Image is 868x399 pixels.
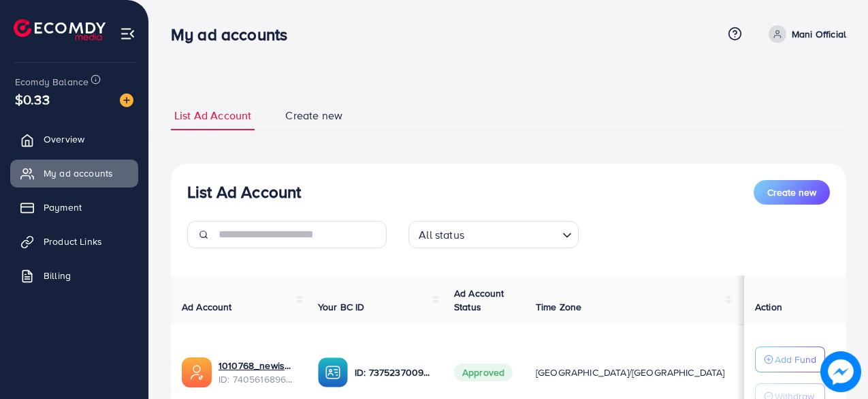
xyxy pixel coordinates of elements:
img: menu [120,26,135,42]
span: Create new [767,186,816,199]
p: Add Fund [775,351,816,368]
span: Create new [285,108,342,123]
span: Product Links [44,235,102,248]
span: Ad Account Status [454,286,504,314]
span: Your BC ID [318,300,365,314]
div: <span class='underline'>1010768_newishrat011_1724254562912</span></br>7405616896047104017 [219,359,296,387]
span: Billing [44,269,71,282]
h3: List Ad Account [187,182,301,202]
span: Ecomdy Balance [15,75,89,89]
span: ID: 7405616896047104017 [219,372,296,386]
span: Action [755,300,782,314]
a: Overview [10,125,138,153]
img: ic-ba-acc.ded83a64.svg [318,357,348,387]
img: image [120,93,133,107]
button: Add Fund [755,346,825,372]
a: My ad accounts [10,160,138,187]
button: Create new [754,180,830,205]
a: Payment [10,194,138,221]
p: Mani Official [792,26,846,42]
a: Billing [10,262,138,289]
h3: My ad accounts [171,25,298,44]
span: All status [416,225,467,245]
span: Approved [454,364,513,381]
img: image [820,351,861,392]
input: Search for option [468,222,557,245]
img: logo [14,19,106,40]
p: ID: 7375237009410899984 [355,364,432,381]
img: ic-ads-acc.e4c84228.svg [182,357,212,387]
a: 1010768_newishrat011_1724254562912 [219,359,296,372]
div: Search for option [408,221,579,248]
span: Ad Account [182,300,232,314]
span: List Ad Account [174,108,251,123]
span: My ad accounts [44,166,113,180]
span: Payment [44,201,82,214]
span: [GEOGRAPHIC_DATA]/[GEOGRAPHIC_DATA] [536,366,725,379]
span: Time Zone [536,300,581,314]
span: $0.33 [15,89,50,109]
span: Overview [44,132,84,146]
a: Product Links [10,228,138,255]
a: Mani Official [763,25,846,43]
